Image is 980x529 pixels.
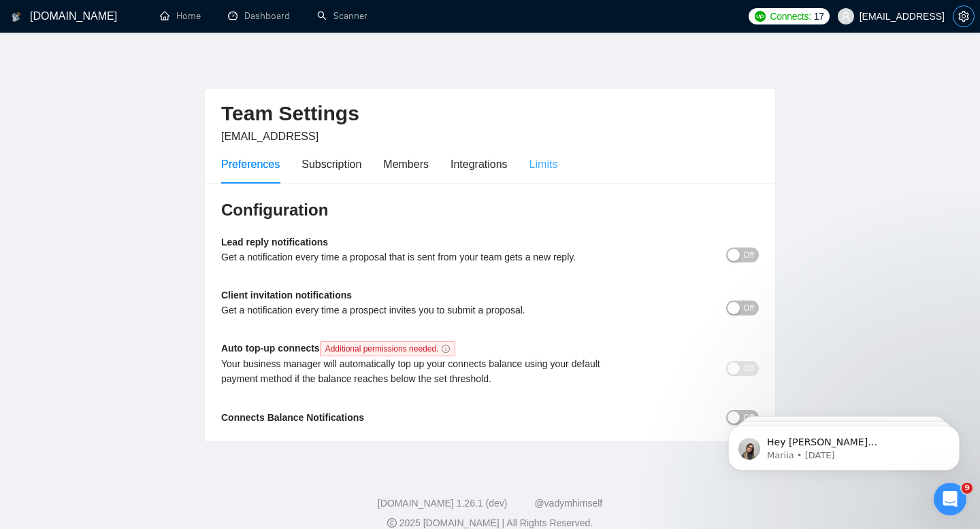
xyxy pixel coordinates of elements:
[221,290,352,301] b: Client invitation notifications
[934,483,966,515] iframe: Intercom live chat
[743,248,754,262] span: Off
[221,356,625,386] div: Your business manager will automatically top up your connects balance using your default payment ...
[221,343,461,354] b: Auto top-up connects
[221,412,364,423] b: Connects Balance Notifications
[743,301,754,315] span: Off
[221,237,328,248] b: Lead reply notifications
[953,11,974,22] span: setting
[317,10,367,22] a: searchScanner
[160,10,201,22] a: homeHome
[320,341,456,356] span: Additional permissions needed.
[221,131,318,142] span: [EMAIL_ADDRESS]
[743,361,754,376] span: Off
[442,345,450,353] span: info-circle
[228,10,290,22] a: dashboardDashboard
[221,156,280,173] div: Preferences
[841,12,851,21] span: user
[814,9,824,24] span: 17
[962,483,973,494] span: 9
[221,199,759,221] h3: Configuration
[221,303,625,318] div: Get a notification every time a prospect invites you to submit a proposal.
[451,156,508,173] div: Integrations
[770,9,811,24] span: Connects:
[378,498,508,509] a: [DOMAIN_NAME] 1.26.1 (dev)
[534,498,602,509] a: @vadymhimself
[529,156,558,173] div: Limits
[383,156,429,173] div: Members
[12,6,21,28] img: logo
[301,156,361,173] div: Subscription
[953,5,975,27] button: setting
[221,250,625,264] div: Get a notification every time a proposal that is sent from your team gets a new reply.
[953,11,975,22] a: setting
[387,518,397,528] span: copyright
[755,11,766,22] img: upwork-logo.png
[708,397,980,492] iframe: Intercom notifications message
[221,100,759,128] h2: Team Settings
